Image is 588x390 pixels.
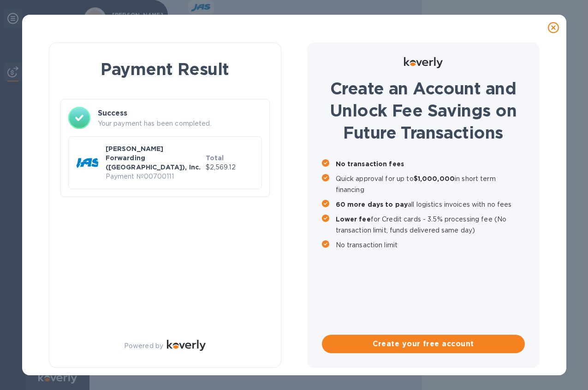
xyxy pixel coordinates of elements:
[414,175,455,182] b: $1,000,000
[329,338,517,349] span: Create your free account
[206,154,224,162] b: Total
[106,144,202,172] p: [PERSON_NAME] Forwarding ([GEOGRAPHIC_DATA]), Inc.
[322,77,525,144] h1: Create an Account and Unlock Fee Savings on Future Transactions
[336,199,525,210] p: all logistics invoices with no fees
[336,215,371,223] b: Lower fee
[336,201,408,208] b: 60 more days to pay
[167,340,206,351] img: Logo
[98,108,262,119] h3: Success
[124,341,163,351] p: Powered by
[64,58,266,81] h1: Payment Result
[322,335,525,353] button: Create your free account
[336,214,525,236] p: for Credit cards - 3.5% processing fee (No transaction limit, funds delivered same day)
[336,239,525,250] p: No transaction limit
[106,172,202,181] p: Payment № 00700111
[98,119,262,128] p: Your payment has been completed.
[206,163,254,172] p: $2,569.12
[336,173,525,195] p: Quick approval for up to in short term financing
[336,160,404,168] b: No transaction fees
[404,57,443,68] img: Logo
